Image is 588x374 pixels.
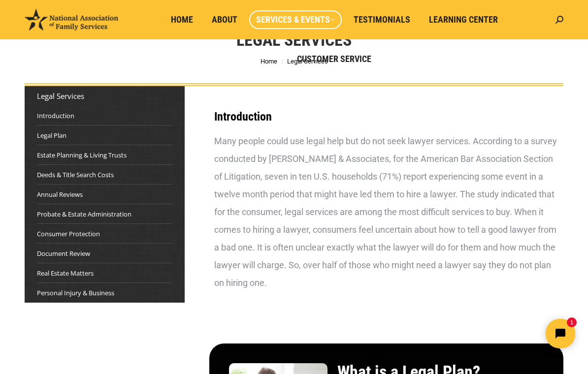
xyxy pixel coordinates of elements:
a: Probate & Estate Administration [37,209,131,219]
a: Personal Injury & Business [37,288,114,298]
a: Home [261,58,277,65]
a: Real Estate Matters [37,268,94,278]
a: Customer Service [290,50,378,68]
a: Deeds & Title Search Costs [37,170,114,180]
iframe: Tidio Chat [414,311,584,357]
h1: Legal Services [236,29,352,51]
div: Many people could use legal help but do not seek lawyer services. According to a survey conducted... [214,132,558,292]
a: Estate Planning & Living Trusts [37,150,127,160]
span: About [212,14,237,25]
span: Customer Service [297,54,371,64]
span: Testimonials [354,14,410,25]
div: Legal Services [37,91,172,101]
span: Home [171,14,193,25]
h3: Introduction [214,111,558,123]
a: Annual Reviews [37,189,83,199]
span: Learning Center [429,14,498,25]
a: Introduction [37,111,74,121]
a: Testimonials [347,10,417,29]
a: Consumer Protection [37,229,100,239]
a: Document Review [37,249,90,258]
span: Services & Events [256,14,335,25]
img: National Association of Family Services [25,9,118,31]
a: Home [164,10,200,29]
a: About [205,10,244,29]
a: Legal Plan [37,130,66,140]
a: Learning Center [422,10,505,29]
